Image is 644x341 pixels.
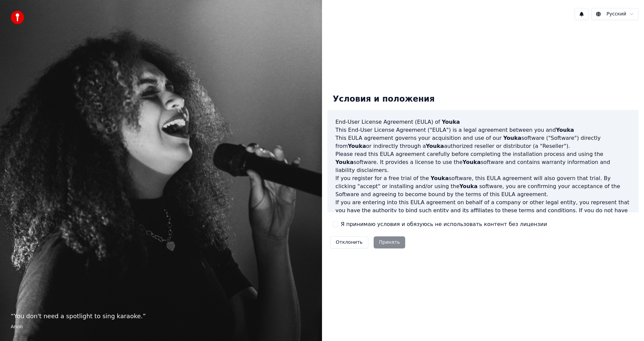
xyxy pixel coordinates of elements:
[335,159,354,165] span: Youka
[335,150,631,174] p: Please read this EULA agreement carefully before completing the installation process and using th...
[460,183,478,189] span: Youka
[556,127,574,133] span: Youka
[335,198,631,231] p: If you are entering into this EULA agreement on behalf of a company or other legal entity, you re...
[348,143,366,149] span: Youka
[11,324,311,330] footer: Anon
[11,11,24,24] img: youka
[330,236,368,248] button: Отклонить
[335,126,631,134] p: This End-User License Agreement ("EULA") is a legal agreement between you and
[341,220,547,228] label: Я принимаю условия и обязуюсь не использовать контент без лицензии
[335,174,631,198] p: If you register for a free trial of the software, this EULA agreement will also govern that trial...
[431,175,449,181] span: Youka
[335,134,631,150] p: This EULA agreement governs your acquisition and use of our software ("Software") directly from o...
[442,119,460,125] span: Youka
[426,143,444,149] span: Youka
[327,89,440,110] div: Условия и положения
[335,118,631,126] h3: End-User License Agreement (EULA) of
[463,159,481,165] span: Youka
[11,311,311,321] p: “ You don't need a spotlight to sing karaoke. ”
[503,135,521,141] span: Youka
